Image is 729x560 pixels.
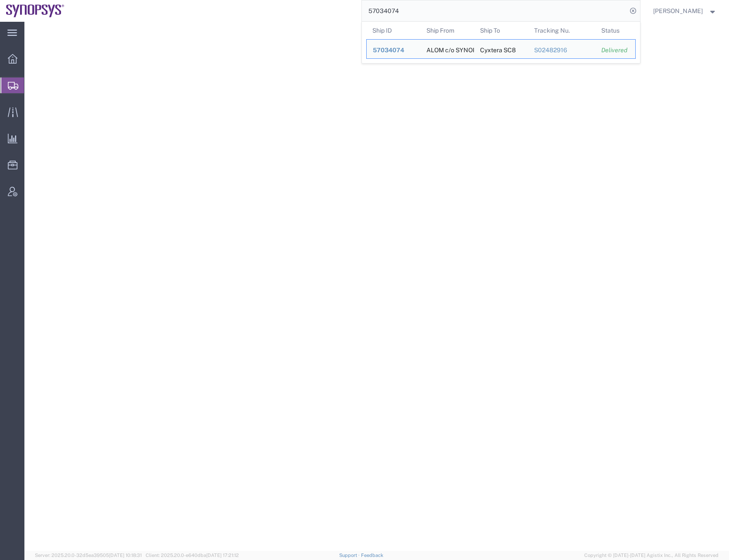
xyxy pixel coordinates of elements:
span: 57034074 [373,47,404,54]
span: Copyright © [DATE]-[DATE] Agistix Inc., All Rights Reserved [584,552,719,559]
th: Tracking Nu. [528,22,595,39]
div: 57034074 [373,46,414,55]
a: Feedback [361,553,383,558]
span: Client: 2025.20.0-e640dba [146,553,239,558]
th: Ship To [474,22,528,39]
th: Status [595,22,636,39]
span: Rafael Chacon [653,6,703,16]
button: [PERSON_NAME] [653,6,717,16]
span: [DATE] 17:21:12 [206,553,239,558]
span: Server: 2025.20.0-32d5ea39505 [35,553,142,558]
div: Cyxtera SC8 [480,40,516,58]
a: Support [339,553,361,558]
input: Search for shipment number, reference number [362,0,627,21]
th: Ship ID [366,22,420,39]
div: Delivered [601,46,629,55]
div: S02482916 [534,46,589,55]
span: [DATE] 10:18:31 [109,553,142,558]
iframe: FS Legacy Container [24,22,729,551]
th: Ship From [420,22,474,39]
img: logo [6,4,65,17]
div: ALOM c/o SYNOPSYS [426,40,468,58]
table: Search Results [366,22,640,63]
